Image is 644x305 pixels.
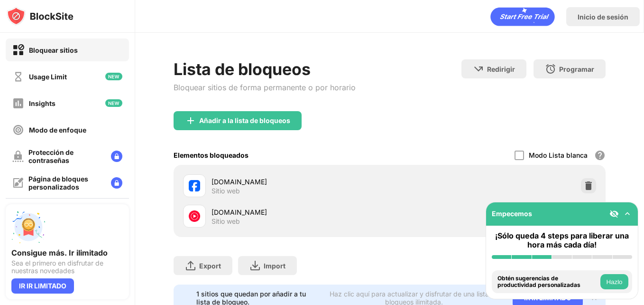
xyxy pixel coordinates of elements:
img: eye-not-visible.svg [609,209,619,219]
img: logo-blocksite.svg [7,7,74,26]
img: time-usage-off.svg [12,71,24,83]
img: customize-block-page-off.svg [12,177,24,189]
img: lock-menu.svg [111,177,122,189]
img: block-on.svg [12,44,24,56]
div: Inicio de sesión [578,13,628,21]
div: Sitio web [212,187,240,195]
img: focus-off.svg [12,124,24,136]
div: Modo Lista blanca [529,151,588,159]
img: omni-setup-toggle.svg [623,209,632,219]
div: Redirigir [487,65,515,73]
div: Consigue más. Ir ilimitado [11,248,123,257]
div: ¡Sólo queda 4 steps para liberar una hora más cada día! [492,231,632,249]
div: Programar [559,65,594,73]
div: Import [264,262,285,270]
div: [DOMAIN_NAME] [212,207,389,217]
div: [DOMAIN_NAME] [212,177,389,187]
button: Hazlo [600,274,628,289]
div: Sea el primero en disfrutar de nuestras novedades [11,259,123,275]
div: animation [490,7,555,26]
div: Export [199,262,221,270]
div: Elementos bloqueados [174,151,248,159]
div: IR IR LIMITADO [11,278,74,294]
div: Sitio web [212,217,240,226]
div: Modo de enfoque [29,126,86,134]
img: favicons [189,210,200,222]
img: password-protection-off.svg [12,151,24,162]
div: Obtén sugerencias de productividad personalizadas [497,275,598,289]
div: Bloquear sitios [29,46,78,54]
div: Protección de contraseñas [28,148,103,164]
div: Bloquear sitios de forma permanente o por horario [174,83,356,92]
div: Usage Limit [29,73,67,81]
div: Página de bloques personalizados [28,175,103,191]
img: new-icon.svg [105,73,122,80]
div: Empecemos [492,210,532,218]
img: new-icon.svg [105,99,122,107]
div: Insights [29,99,55,107]
img: lock-menu.svg [111,151,122,162]
img: push-unlimited.svg [11,210,46,244]
img: insights-off.svg [12,97,24,109]
img: favicons [189,180,200,191]
div: Añadir a la lista de bloqueos [199,117,290,124]
div: Lista de bloqueos [174,59,356,79]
